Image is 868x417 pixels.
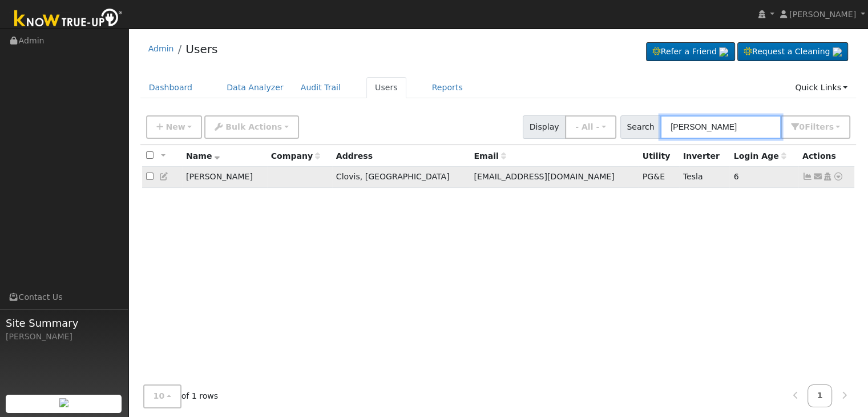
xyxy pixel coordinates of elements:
span: Tesla [683,172,703,181]
a: Show Graph [802,172,813,181]
span: Display [523,115,566,139]
button: - All - [565,115,616,139]
span: Site Summary [6,315,122,331]
a: Data Analyzer [218,77,292,98]
img: retrieve [833,47,842,57]
button: 0Filters [781,115,850,139]
span: of 1 rows [143,385,219,408]
a: Refer a Friend [646,42,735,62]
span: Email [474,151,506,161]
a: nashwanobad@gmail.com [813,171,823,183]
a: Edit User [159,172,169,181]
a: Reports [423,77,471,98]
a: Audit Trail [292,77,349,98]
button: 10 [143,385,181,408]
span: Bulk Actions [225,122,282,131]
span: [PERSON_NAME] [789,10,856,19]
div: Address [336,150,466,162]
button: New [146,115,203,139]
span: Company name [271,151,320,161]
span: s [829,122,833,131]
span: 08/22/2025 10:49:04 AM [734,172,739,181]
button: Bulk Actions [204,115,298,139]
div: Inverter [683,150,726,162]
td: [PERSON_NAME] [182,167,267,188]
span: Name [186,151,220,161]
span: Days since last login [734,151,786,161]
img: retrieve [59,398,68,407]
a: Admin [148,44,174,53]
input: Search [660,115,781,139]
div: Actions [802,150,850,162]
span: Search [620,115,661,139]
a: Request a Cleaning [737,42,848,62]
span: [EMAIL_ADDRESS][DOMAIN_NAME] [474,172,614,181]
span: 10 [154,392,165,401]
span: PG&E [643,172,665,181]
img: Know True-Up [9,6,128,32]
a: Users [366,77,406,98]
div: [PERSON_NAME] [6,331,122,343]
span: Filter [805,122,834,131]
a: Quick Links [786,77,856,98]
a: Login As [822,172,833,181]
img: retrieve [719,47,728,57]
span: New [165,122,185,131]
a: Other actions [833,171,843,183]
a: Users [185,42,217,56]
a: 1 [808,385,833,407]
div: Utility [643,150,675,162]
td: Clovis, [GEOGRAPHIC_DATA] [332,167,470,188]
a: Dashboard [140,77,201,98]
